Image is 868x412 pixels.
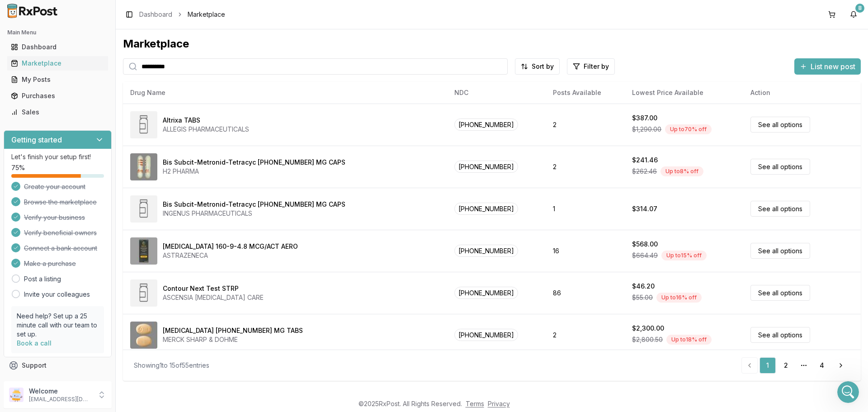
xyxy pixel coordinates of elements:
div: Sales [11,108,104,117]
span: Create your account [24,182,85,191]
div: Manuel says… [7,22,174,57]
div: ASTRAZENECA [163,251,298,260]
div: H2 PHARMA [163,167,345,176]
a: See all options [750,159,810,175]
td: 2 [546,314,625,356]
div: Rachel says… [7,144,174,198]
img: Profile image for Manuel [26,5,40,19]
div: [PERSON_NAME] • 6m ago [14,241,87,246]
div: $241.46 [632,156,658,165]
span: Verify beneficial owners [24,228,97,237]
button: go back [6,4,23,21]
div: Showing 1 to 15 of 55 entries [134,361,209,370]
th: Lowest Price Available [625,82,743,104]
div: Contour Next Test STRP [163,284,239,293]
div: Manuel says… [7,210,174,255]
button: Gif picker [28,296,36,303]
div: Altrixa TABS [163,116,200,125]
span: [PHONE_NUMBER] [454,329,518,341]
a: My Posts [7,71,108,88]
p: [EMAIL_ADDRESS][DOMAIN_NAME] [29,396,92,403]
nav: pagination [741,357,850,374]
div: Alexander says… [7,97,174,124]
p: Welcome [29,387,92,396]
span: [PHONE_NUMBER] [454,245,518,257]
button: My Posts [4,72,112,87]
div: Up to 16 % off [656,293,702,303]
div: ASCENSIA [MEDICAL_DATA] CARE [163,293,264,302]
p: Need help? Set up a 25 minute call with our team to set up. [17,312,99,339]
a: List new post [794,63,861,72]
div: INGENUS PHARMACEUTICALS [163,209,345,218]
div: MERCK SHARP & DOHME [163,335,303,344]
a: Terms [466,400,484,407]
th: NDC [447,82,546,104]
div: Marketplace [11,59,104,68]
span: Browse the marketplace [24,198,97,207]
div: Up to 15 % off [661,251,707,260]
button: Marketplace [4,56,112,71]
a: Privacy [488,400,510,407]
nav: breadcrumb [139,10,225,19]
a: Book a call [17,339,52,347]
button: Send a message… [155,293,170,307]
a: Dashboard [139,10,172,19]
div: joined the conversation [39,125,154,133]
th: Action [743,82,861,104]
img: Delstrigo 100-300-300 MG TABS [130,322,157,349]
div: My Posts [11,75,104,84]
span: $664.49 [632,251,658,260]
span: $55.00 [632,293,653,302]
div: Close [159,4,175,20]
img: Altrixa TABS [130,111,157,138]
a: Post a listing [24,275,61,284]
div: Thanks, we will let you know when we get them. [40,260,166,278]
button: List new post [794,58,861,75]
button: Upload attachment [43,296,50,303]
img: RxPost Logo [4,4,61,18]
a: 1 [759,357,776,374]
div: I just got response from the seller I am going to have them send out [DATE]! [14,216,141,233]
button: Support [4,357,112,374]
span: [PHONE_NUMBER] [454,203,518,215]
a: Go to next page [832,357,850,374]
button: Sales [4,105,112,119]
div: $2,300.00 [632,324,664,333]
a: Invite your colleagues [24,290,90,299]
div: OK [157,63,166,72]
div: Dashboard [11,43,104,52]
div: $568.00 [632,240,658,249]
div: Purchases [11,91,104,100]
img: Bis Subcit-Metronid-Tetracyc 140-125-125 MG CAPS [130,195,157,223]
a: 4 [814,357,830,374]
div: Rachel says… [7,123,174,144]
span: $1,290.00 [632,125,661,134]
button: Emoji picker [14,296,21,303]
span: $262.46 [632,167,657,176]
button: Sort by [515,58,560,75]
span: Feedback [22,377,52,386]
img: Bis Subcit-Metronid-Tetracyc 140-125-125 MG CAPS [130,153,157,180]
div: $314.07 [632,204,657,213]
th: Posts Available [546,82,625,104]
a: Sales [7,104,108,120]
p: Active [44,11,62,20]
span: [PHONE_NUMBER] [454,161,518,173]
div: Thanks, we will let you know when we get them. [33,255,174,284]
img: Profile image for Rachel [27,125,36,134]
div: Ive been calling and messaging just waiting on their response [14,27,141,45]
h2: Main Menu [7,29,108,36]
div: Bis Subcit-Metronid-Tetracyc [PHONE_NUMBER] MG CAPS [163,158,345,167]
span: [PHONE_NUMBER] [454,287,518,299]
div: Still no response? [111,102,166,111]
button: Purchases [4,89,112,103]
div: Up to 8 % off [660,166,703,176]
div: $387.00 [632,114,657,123]
div: Alexander says… [7,255,174,294]
th: Drug Name [123,82,447,104]
div: OK [150,57,174,77]
a: Dashboard [7,39,108,55]
iframe: Intercom live chat [837,381,859,403]
div: Bis Subcit-Metronid-Tetracyc [PHONE_NUMBER] MG CAPS [163,200,345,209]
div: [DATE] [7,198,174,210]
